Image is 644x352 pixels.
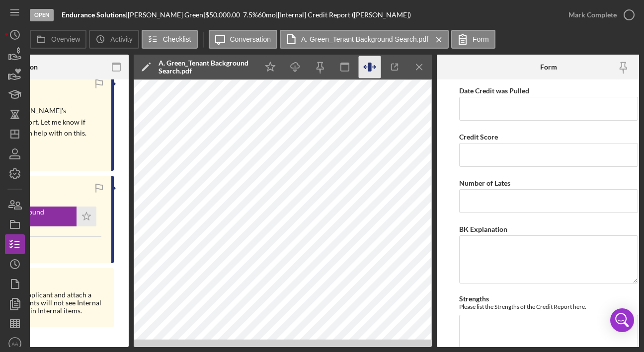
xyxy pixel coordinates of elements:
[459,225,507,233] label: BK Explanation
[610,308,634,332] div: Open Intercom Messenger
[243,11,258,19] div: 7.5 %
[568,5,617,25] div: Mark Complete
[459,86,529,95] label: Date Credit was Pulled
[301,35,428,43] label: A. Green_Tenant Background Search.pdf
[89,30,139,49] button: Activity
[51,35,80,43] label: Overview
[205,11,243,19] div: $50,000.00
[276,11,411,19] div: | [Internal] Credit Report ([PERSON_NAME])
[30,30,86,49] button: Overview
[142,30,198,49] button: Checklist
[280,30,449,49] button: A. Green_Tenant Background Search.pdf
[62,10,126,19] b: Endurance Solutions
[451,30,495,49] button: Form
[230,35,271,43] label: Conversation
[459,179,510,187] label: Number of Lates
[209,30,278,49] button: Conversation
[459,133,498,141] label: Credit Score
[30,9,54,21] div: Open
[473,35,489,43] label: Form
[258,11,276,19] div: 60 mo
[459,294,489,303] label: Strengths
[163,35,191,43] label: Checklist
[110,35,132,43] label: Activity
[62,11,128,19] div: |
[559,5,639,25] button: Mark Complete
[540,63,557,71] div: Form
[128,11,205,19] div: [PERSON_NAME] Green |
[459,303,638,310] div: Please list the Strengths of the Credit Report here.
[12,341,18,347] text: AA
[159,59,253,75] div: A. Green_Tenant Background Search.pdf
